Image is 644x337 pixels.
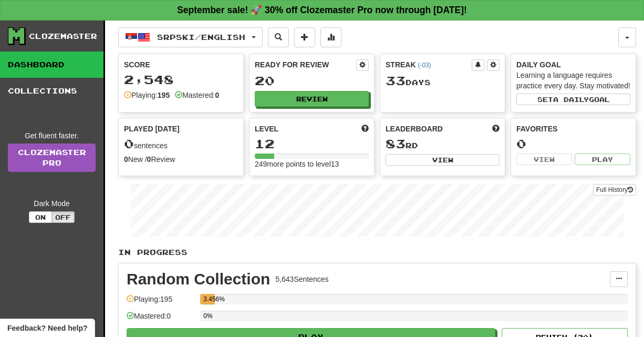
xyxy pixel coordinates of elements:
span: Leaderboard [386,124,443,134]
div: Random Collection [127,271,270,287]
strong: September sale! 🚀 30% off Clozemaster Pro now through [DATE]! [177,5,467,15]
div: Dark Mode [8,198,96,209]
div: Day s [386,74,500,88]
button: View [516,154,572,165]
span: This week in points, UTC [492,124,500,134]
button: Add sentence to collection [294,27,315,47]
p: In Progress [118,247,636,258]
button: Search sentences [268,27,289,47]
div: Clozemaster [29,31,97,42]
div: Streak [386,59,472,70]
div: Learning a language requires practice every day. Stay motivated! [516,70,630,91]
button: Play [575,154,630,165]
a: (-03) [418,62,431,69]
div: 12 [255,137,369,150]
a: ClozemasterPro [8,144,96,172]
strong: 0 [215,91,219,99]
div: sentences [124,137,238,151]
button: Srpski/English [118,27,263,47]
span: Level [255,124,278,134]
button: Review [255,91,369,107]
span: 83 [386,136,406,151]
span: Open feedback widget [7,323,87,333]
div: Daily Goal [516,59,630,70]
div: Mastered: 0 [127,311,195,328]
div: rd [386,137,500,151]
div: Score [124,59,238,70]
div: Get fluent faster. [8,130,96,141]
div: Ready for Review [255,59,356,70]
button: On [29,211,52,223]
span: 0 [124,136,134,151]
span: Srpski / English [157,33,245,42]
span: 33 [386,73,406,88]
div: Playing: 195 [127,294,195,311]
div: 0 [516,137,630,150]
span: a daily [553,96,589,103]
span: Played [DATE] [124,124,180,134]
div: 3.456% [203,294,215,304]
div: 20 [255,74,369,87]
div: Favorites [516,124,630,134]
div: New / Review [124,154,238,165]
div: 249 more points to level 13 [255,159,369,169]
button: Seta dailygoal [516,94,630,105]
button: Off [51,211,75,223]
div: 2,548 [124,73,238,86]
button: View [386,154,500,166]
button: Full History [593,184,636,196]
strong: 0 [124,155,128,164]
span: Score more points to level up [361,124,369,134]
div: 5,643 Sentences [275,274,328,284]
button: More stats [320,27,341,47]
div: Playing: [124,90,170,100]
div: Mastered: [175,90,219,100]
strong: 0 [147,155,151,164]
strong: 195 [158,91,170,99]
